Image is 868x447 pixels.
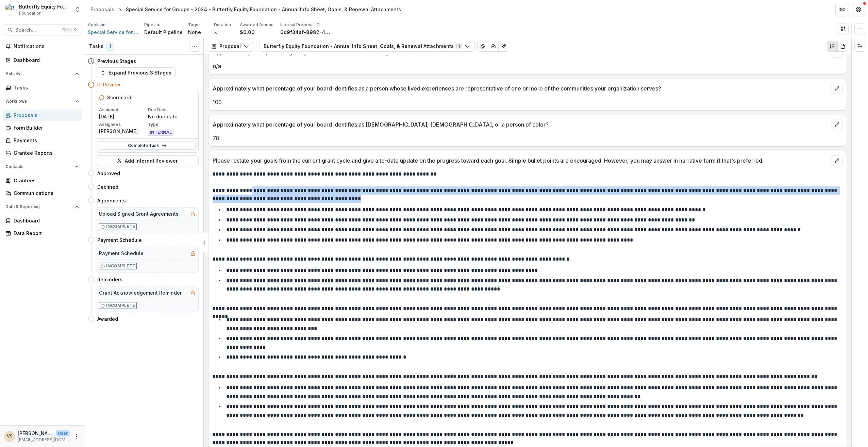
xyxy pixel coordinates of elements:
p: [PERSON_NAME] [18,430,53,437]
a: Proposals [88,4,117,14]
a: Payments [3,135,82,146]
p: 6d9f34af-8982-4cdb-a595-14cfd3225f56 [280,29,331,36]
h3: Tasks [89,44,103,49]
div: Grantee Reports [14,149,77,156]
p: [PERSON_NAME] [99,128,147,135]
p: Type [148,121,196,128]
p: 100 [213,98,842,106]
p: None [188,29,201,36]
p: Awarded Amount [240,22,275,28]
button: edit [832,155,842,166]
div: Tasks [14,84,77,91]
p: $0.00 [240,29,255,36]
h4: In Review [97,81,120,88]
div: Data Report [14,230,77,237]
p: Approximately what percentage of your board identifies as [DEMOGRAPHIC_DATA], [DEMOGRAPHIC_DATA],... [213,120,829,129]
h4: Payment Schedule [97,236,142,244]
p: Incomplete [106,223,135,230]
a: Data Report [3,228,82,239]
span: 1 [106,43,114,51]
h4: Reminders [97,276,122,283]
span: Notifications [14,44,79,49]
a: Tasks [3,82,82,93]
span: Activity [5,71,72,76]
a: Complete Task [99,142,196,150]
button: PDF view [837,41,848,52]
div: Vannesa Santos [7,434,13,438]
img: Butterfly Equity Foundation [5,4,16,15]
p: Please restate your goals from the current grant cycle and give a to-date update on the progress ... [213,156,829,165]
span: INTERNAL [148,129,173,136]
a: Special Service for Groups [88,29,139,36]
h5: Upload Signed Grant Agreements [99,210,179,217]
button: Open Workflows [3,96,82,107]
p: Assigned [99,107,147,113]
div: Form Builder [14,124,77,131]
h5: Grant Acknowledgement Reminder [99,289,182,296]
h4: Approved [97,170,120,177]
div: Butterfly Equity Foundation [19,3,70,10]
p: Assignees [99,121,147,128]
div: Proposals [14,112,77,119]
p: No due date [148,113,196,120]
h5: Scorecard [107,94,131,101]
h4: Agreements [97,197,126,204]
p: Incomplete [106,263,135,269]
button: Proposal [207,41,253,52]
a: Dashboard [3,215,82,226]
div: Special Service for Groups - 2024 - Butterfly Equity Foundation - Annual Info Sheet, Goals, & Ren... [126,6,401,13]
p: Due Date [148,107,196,113]
p: Pipeline [144,22,161,28]
h4: Awarded [97,315,118,322]
button: edit [832,119,842,130]
button: Get Help [852,3,865,16]
button: Plaintext view [827,41,838,52]
span: Foundation [19,10,41,16]
button: Expand Previous 3 Stages [96,67,176,78]
button: Expand right [854,41,865,52]
button: Notifications [3,41,82,52]
nav: breadcrumb [88,4,404,14]
p: [DATE] [99,113,147,120]
a: Proposals [3,110,82,121]
div: Payments [14,137,77,144]
p: Default Pipeline [144,29,183,36]
div: Dashboard [14,217,77,224]
button: Edit as form [498,41,509,52]
span: Search... [15,27,58,33]
p: User [56,430,70,436]
a: Grantees [3,175,82,186]
span: Data & Reporting [5,204,72,209]
p: Approximately what percentage of your board identifies as a person whose lived experiences are re... [213,84,829,93]
p: Incomplete [106,302,135,309]
button: Open Activity [3,68,82,79]
button: Toggle View Cancelled Tasks [189,41,200,52]
div: Communications [14,189,77,197]
p: Applicant [88,22,107,28]
p: n/a [213,62,842,70]
button: Search... [3,24,82,35]
button: Open Data & Reporting [3,201,82,212]
p: 78 [213,134,842,142]
p: Internal Proposal ID [280,22,320,28]
button: More [72,432,81,441]
button: Open Contacts [3,161,82,172]
div: Ctrl + K [61,26,78,34]
p: Duration [214,22,231,28]
div: Dashboard [14,56,77,64]
p: [EMAIL_ADDRESS][DOMAIN_NAME] [18,437,70,443]
span: Workflows [5,99,72,104]
h4: Declined [97,183,118,191]
button: Butterfly Equity Foundation - Annual Info Sheet, Goals, & Renewal Attachments1 [259,41,474,52]
div: Grantees [14,177,77,184]
a: Dashboard [3,54,82,66]
a: Communications [3,187,82,199]
button: edit [832,83,842,94]
p: ∞ [214,29,217,36]
a: Form Builder [3,122,82,133]
p: Tags [188,22,198,28]
button: Add Internal Reviewer [96,155,199,166]
div: Proposals [90,6,114,13]
a: Grantee Reports [3,147,82,159]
